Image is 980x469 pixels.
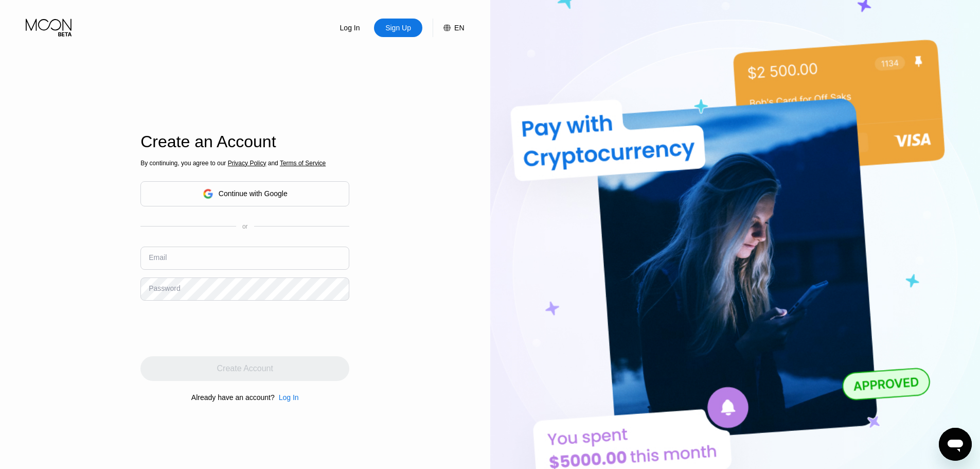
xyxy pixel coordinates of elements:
[266,160,280,167] span: and
[149,284,180,292] div: Password
[242,223,248,230] div: or
[191,393,275,402] div: Already have an account?
[279,393,299,402] div: Log In
[384,23,412,33] div: Sign Up
[140,160,349,167] div: By continuing, you agree to our
[454,24,464,32] div: EN
[433,19,464,37] div: EN
[228,160,266,167] span: Privacy Policy
[140,181,349,206] div: Continue with Google
[280,160,326,167] span: Terms of Service
[275,393,299,402] div: Log In
[939,428,972,461] iframe: Button to launch messaging window
[219,189,288,198] div: Continue with Google
[149,253,167,262] div: Email
[374,19,422,37] div: Sign Up
[326,19,374,37] div: Log In
[140,132,349,151] div: Create an Account
[339,23,361,33] div: Log In
[140,308,297,349] iframe: reCAPTCHA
